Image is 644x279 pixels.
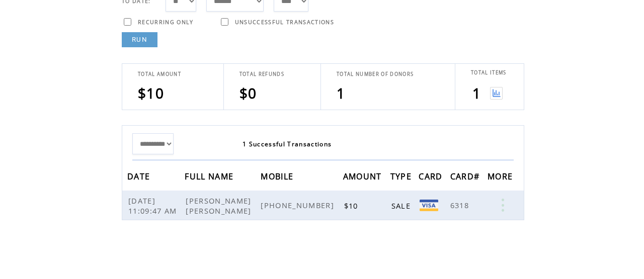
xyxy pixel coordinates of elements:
span: $10 [344,201,361,211]
span: SALE [391,201,413,211]
a: FULL NAME [185,173,236,179]
a: AMOUNT [343,173,384,179]
span: [PHONE_NUMBER] [261,200,337,210]
a: MOBILE [261,173,296,179]
a: DATE [127,173,152,179]
span: UNSUCCESSFUL TRANSACTIONS [235,19,334,26]
span: TOTAL NUMBER OF DONORS [337,71,414,77]
span: CARD# [450,168,482,187]
span: TOTAL ITEMS [471,69,507,76]
span: 1 [472,83,481,103]
span: [PERSON_NAME] [PERSON_NAME] [186,196,254,216]
span: FULL NAME [185,168,236,187]
span: $0 [239,83,257,103]
span: 6318 [450,200,471,210]
a: TYPE [390,173,414,179]
img: View graph [490,87,503,100]
span: TOTAL REFUNDS [239,71,284,77]
a: RUN [122,32,157,47]
a: CARD# [450,173,482,179]
span: CARD [419,168,445,187]
a: CARD [419,173,445,179]
span: $10 [138,83,164,103]
span: TOTAL AMOUNT [138,71,181,77]
img: Visa [420,200,438,211]
span: 1 Successful Transactions [243,140,332,148]
span: MOBILE [261,168,296,187]
span: [DATE] 11:09:47 AM [128,196,180,216]
span: 1 [337,83,345,103]
span: RECURRING ONLY [138,19,194,26]
span: TYPE [390,168,414,187]
span: DATE [127,168,152,187]
span: AMOUNT [343,168,384,187]
span: MORE [488,168,515,187]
